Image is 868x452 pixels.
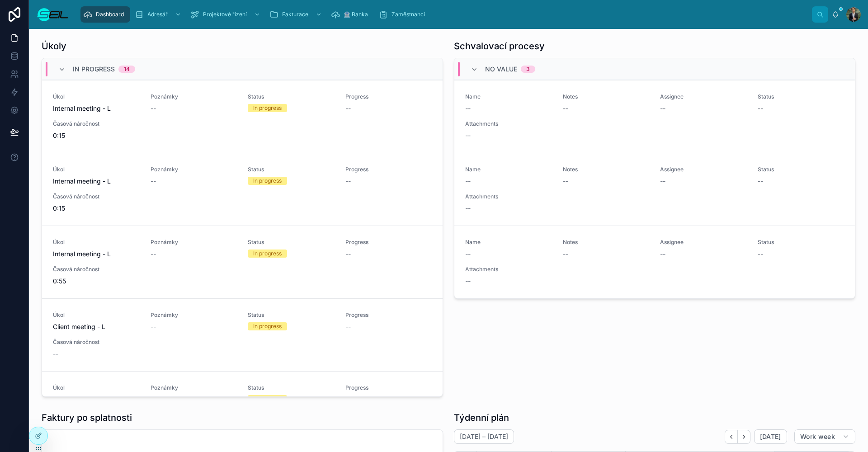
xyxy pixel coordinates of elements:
[42,226,443,298] a: ÚkolInternal meeting - LPoznámky--StatusIn progressProgress--Časová náročnost0:55
[563,177,568,186] span: --
[660,93,747,100] span: Assignee
[53,204,140,213] span: 0:15
[454,40,545,52] h1: Schvalovací procesy
[151,166,237,173] span: Poznámky
[151,395,237,404] span: will see podle dalších steps
[345,239,432,246] span: Progress
[53,311,140,319] span: Úkol
[760,433,781,441] span: [DATE]
[376,6,431,23] a: Zaměstnanci
[465,239,552,246] span: Name
[42,298,443,371] a: ÚkolClient meeting - LPoznámky--StatusIn progressProgress--Časová náročnost--
[454,411,509,424] h1: Týdenní plán
[253,395,282,403] div: In progress
[147,11,168,18] span: Adresář
[563,250,568,259] span: --
[248,166,335,173] span: Status
[151,250,156,259] span: --
[151,239,237,246] span: Poznámky
[345,322,351,331] span: --
[53,166,140,173] span: Úkol
[151,384,237,391] span: Poznámky
[465,193,552,200] span: Attachments
[660,250,665,259] span: --
[758,93,844,100] span: Status
[758,177,763,186] span: --
[53,349,58,358] span: --
[53,384,140,391] span: Úkol
[42,411,132,424] h1: Faktury po splatnosti
[53,322,140,331] span: Client meeting - L
[248,239,335,246] span: Status
[267,6,326,23] a: Fakturace
[526,66,530,73] div: 3
[53,395,140,413] span: User profile [PERSON_NAME]
[725,430,738,444] button: Back
[151,104,156,113] span: --
[42,153,443,226] a: ÚkolInternal meeting - LPoznámky--StatusIn progressProgress--Časová náročnost0:15
[53,104,140,113] span: Internal meeting - L
[465,250,471,259] span: --
[253,104,282,112] div: In progress
[465,177,471,186] span: --
[124,66,130,73] div: 14
[253,322,282,330] div: In progress
[328,6,374,23] a: 🏦 Banka
[36,7,69,22] img: App logo
[758,239,844,246] span: Status
[758,166,844,173] span: Status
[345,311,432,319] span: Progress
[660,239,747,246] span: Assignee
[563,104,568,113] span: --
[660,166,747,173] span: Assignee
[76,5,812,24] div: scrollable content
[42,80,443,153] a: ÚkolInternal meeting - LPoznámky--StatusIn progressProgress--Časová náročnost0:15
[465,166,552,173] span: Name
[73,65,115,74] span: In progress
[96,11,124,18] span: Dashboard
[253,177,282,185] div: In progress
[132,6,186,23] a: Adresář
[758,104,763,113] span: --
[345,166,432,173] span: Progress
[465,131,471,140] span: --
[151,177,156,186] span: --
[53,239,140,246] span: Úkol
[563,93,650,100] span: Notes
[660,104,665,113] span: --
[53,193,140,200] span: Časová náročnost
[563,166,650,173] span: Notes
[248,93,335,100] span: Status
[53,250,140,259] span: Internal meeting - L
[345,104,351,113] span: --
[794,429,855,444] button: Work week
[53,131,140,140] span: 0:15
[53,93,140,100] span: Úkol
[563,239,650,246] span: Notes
[53,120,140,127] span: Časová náročnost
[151,93,237,100] span: Poznámky
[465,120,552,127] span: Attachments
[465,204,471,213] span: --
[282,11,308,18] span: Fakturace
[344,11,368,18] span: 🏦 Banka
[485,65,517,74] span: No value
[53,177,140,186] span: Internal meeting - L
[253,250,282,258] div: In progress
[800,433,835,441] span: Work week
[660,177,665,186] span: --
[42,40,66,52] h1: Úkoly
[345,395,351,404] span: --
[738,430,750,444] button: Next
[80,6,130,23] a: Dashboard
[465,104,471,113] span: --
[465,266,552,273] span: Attachments
[460,432,508,441] h2: [DATE] – [DATE]
[754,429,787,444] button: [DATE]
[345,250,351,259] span: --
[188,6,265,23] a: Projektové řízení
[248,311,335,319] span: Status
[392,11,425,18] span: Zaměstnanci
[151,322,156,331] span: --
[203,11,247,18] span: Projektové řízení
